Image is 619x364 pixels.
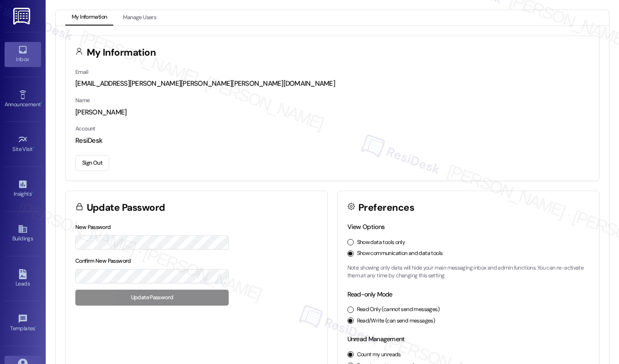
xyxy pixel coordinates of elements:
[5,311,41,336] a: Templates •
[5,177,41,201] a: Insights •
[87,48,156,57] h3: My Information
[5,221,41,246] a: Buildings
[357,351,401,359] label: Count my unreads
[357,239,405,247] label: Show data tools only
[33,145,34,151] span: •
[347,335,405,343] label: Unread Management
[347,264,590,280] p: Note: showing only data will hide your main messaging inbox and admin functions. You can re-activ...
[41,100,42,106] span: •
[75,125,95,132] label: Account
[75,97,90,104] label: Name
[75,155,109,171] button: Sign Out
[347,223,385,231] label: View Options
[75,79,589,88] div: [EMAIL_ADDRESS][PERSON_NAME][PERSON_NAME][PERSON_NAME][DOMAIN_NAME]
[347,290,393,298] label: Read-only Mode
[357,306,440,314] label: Read Only (cannot send messages)
[31,189,33,196] span: •
[75,257,131,265] label: Confirm New Password
[5,132,41,156] a: Site Visit •
[5,42,41,67] a: Inbox
[87,203,165,213] h3: Update Password
[75,108,589,117] div: [PERSON_NAME]
[13,8,32,25] img: ResiDesk Logo
[35,324,37,330] span: •
[116,10,163,26] button: Manage Users
[357,250,443,258] label: Show communication and data tools
[357,317,435,325] label: Read/Write (can send messages)
[75,136,589,146] div: ResiDesk
[75,68,88,76] label: Email
[65,10,113,26] button: My Information
[358,203,414,213] h3: Preferences
[5,266,41,291] a: Leads
[75,224,111,231] label: New Password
